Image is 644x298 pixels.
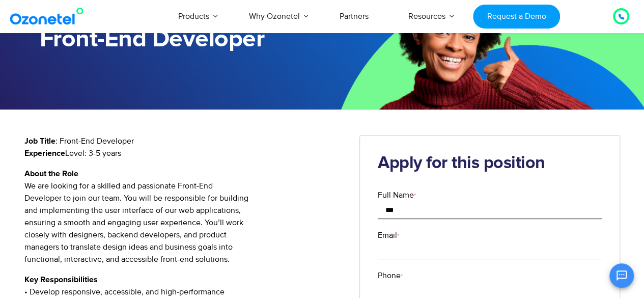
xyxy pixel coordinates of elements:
p: : Front-End Developer Level: 3-5 years [24,135,345,159]
label: Phone [378,269,602,282]
p: We are looking for a skilled and passionate Front-End Developer to join our team. You will be res... [24,168,345,265]
a: Request a Demo [473,5,560,29]
strong: Key Responsibilities [24,276,98,284]
label: Email [378,229,602,241]
strong: Experience [24,149,65,157]
label: Full Name [378,189,602,201]
strong: Job Title [24,137,55,145]
h2: Apply for this position [378,153,602,174]
strong: About the Role [24,170,78,178]
h1: Front-End Developer [40,25,322,53]
button: Open chat [609,263,634,288]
